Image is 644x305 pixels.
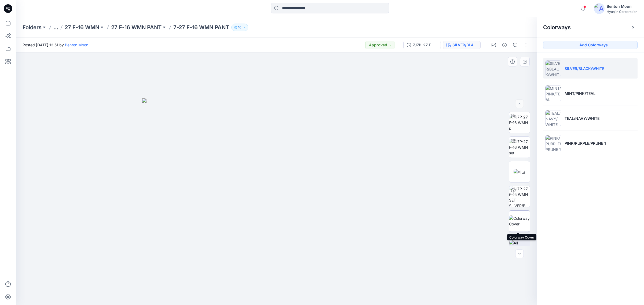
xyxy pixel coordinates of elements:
[452,42,477,48] div: SILVER/BLACK/WHITE
[607,3,637,10] div: Benton Moon
[509,139,530,156] img: 7J7P-27 F-16 WMN set
[413,42,437,48] div: 7J7P-27 F-16 WMN SET
[500,41,509,49] button: Details
[565,116,599,121] p: TEAL/NAVY/WHITE
[545,135,561,151] img: PINK/PURPLE/PRUNE 1
[545,60,561,76] img: SILVER/BLACK/WHITE
[514,169,525,175] img: 비교
[545,110,561,126] img: TEAL/NAVY/WHITE
[565,140,606,146] p: PINK/PURPLE/PRUNE 1
[509,114,530,131] img: 7J7P-27 F-16 WMN p
[23,24,42,31] a: Folders
[238,24,241,30] p: 10
[173,24,229,31] p: 7-27 F-16 WMN PANT
[565,66,604,71] p: SILVER/BLACK/WHITE
[565,91,595,96] p: MINT/PINK/TEAL
[443,41,481,49] button: SILVER/BLACK/WHITE
[543,24,571,31] h2: Colorways
[403,41,441,49] button: 7J7P-27 F-16 WMN SET
[545,85,561,101] img: MINT/PINK/TEAL
[509,186,530,207] img: 7J7P-27 F-16 WMN SET SILVER/BLACK/WHITE
[111,24,162,31] a: 27 F-16 WMN PANT
[53,24,58,31] button: ...
[509,240,530,251] img: All colorways
[594,3,605,14] img: avatar
[231,24,248,31] button: 10
[142,98,411,305] img: eyJhbGciOiJIUzI1NiIsImtpZCI6IjAiLCJzbHQiOiJzZXMiLCJ0eXAiOiJKV1QifQ.eyJkYXRhIjp7InR5cGUiOiJzdG9yYW...
[65,43,88,47] a: Benton Moon
[23,42,88,48] span: Posted [DATE] 13:51 by
[509,215,530,227] img: Colorway Cover
[543,41,638,49] button: Add Colorways
[607,10,637,14] div: Hyunjin Corporation
[65,24,99,31] a: 27 F-16 WMN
